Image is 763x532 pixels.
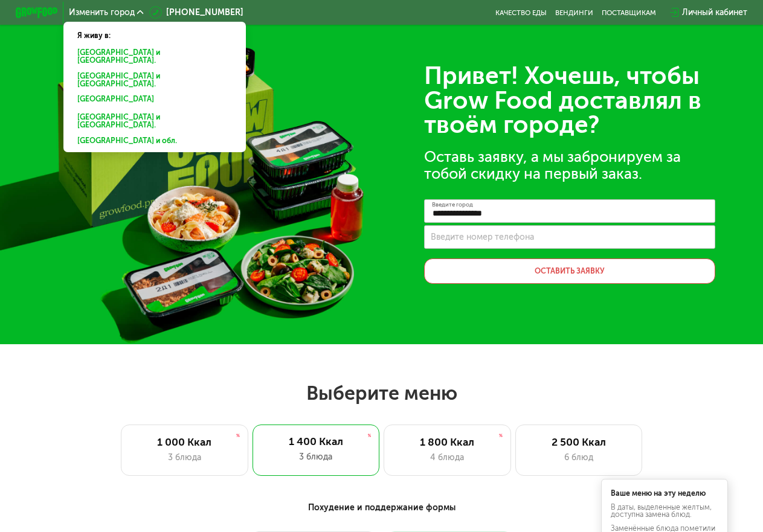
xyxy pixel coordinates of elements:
[526,451,631,464] div: 6 блюд
[611,490,719,497] div: Ваше меню на эту неделю
[424,258,715,284] button: Оставить заявку
[70,110,236,132] div: [GEOGRAPHIC_DATA] и [GEOGRAPHIC_DATA].
[263,450,369,463] div: 3 блюда
[424,63,715,136] div: Привет! Хочешь, чтобы Grow Food доставлял в твоём городе?
[602,8,656,17] div: поставщикам
[132,436,237,449] div: 1 000 Ккал
[70,45,240,68] div: [GEOGRAPHIC_DATA] и [GEOGRAPHIC_DATA].
[526,436,631,449] div: 2 500 Ккал
[611,504,719,519] div: В даты, выделенные желтым, доступна замена блюд.
[70,133,240,150] div: [GEOGRAPHIC_DATA] и обл.
[132,451,237,464] div: 3 блюда
[395,436,500,449] div: 1 800 Ккал
[495,8,547,17] a: Качество еды
[431,234,534,240] label: Введите номер телефона
[555,8,593,17] a: Вендинги
[682,6,747,19] div: Личный кабинет
[395,451,500,464] div: 4 блюда
[424,149,715,182] div: Оставь заявку, а мы забронируем за тобой скидку на первый заказ.
[149,6,243,19] a: [PHONE_NUMBER]
[70,92,240,109] div: [GEOGRAPHIC_DATA]
[70,22,240,41] div: Я живу в:
[263,435,369,448] div: 1 400 Ккал
[68,501,695,514] div: Похудение и поддержание формы
[34,381,729,405] h2: Выберите меню
[70,69,236,91] div: [GEOGRAPHIC_DATA] и [GEOGRAPHIC_DATA].
[432,202,473,208] label: Введите город
[69,8,135,17] span: Изменить город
